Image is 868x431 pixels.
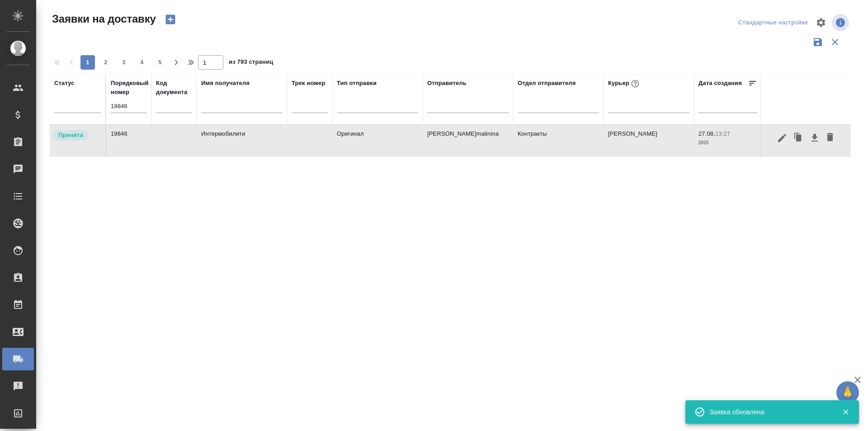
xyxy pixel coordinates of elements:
div: Имя получателя [201,79,250,88]
div: split button [736,16,810,30]
div: Порядковый номер [111,79,149,97]
div: Дата создания [698,79,742,88]
td: 19846 [106,125,151,156]
span: Заявки на доставку [50,12,156,26]
button: Сохранить фильтры [809,33,826,51]
button: 4 [135,55,149,70]
span: из 793 страниц [229,57,273,70]
div: Статус [54,79,75,88]
p: Принята [58,131,83,140]
div: Трек номер [292,79,325,88]
button: При выборе курьера статус заявки автоматически поменяется на «Принята» [629,78,641,90]
div: Курьер назначен [52,129,101,142]
span: Посмотреть информацию [832,14,851,31]
div: Отдел отправителя [518,79,576,88]
button: 2 [99,55,113,70]
button: 5 [153,55,167,70]
div: Код документа [156,79,192,97]
div: Тип отправки [337,79,377,88]
button: Создать [160,12,181,27]
button: Скачать [807,129,822,147]
span: 3 [117,58,131,67]
td: Оригинал [332,125,423,156]
button: 3 [117,55,131,70]
span: Настроить таблицу [810,12,832,33]
button: Закрыть [836,408,855,416]
td: Контракты [513,125,604,156]
p: 2025 [698,138,757,147]
span: 5 [153,58,167,67]
span: 🙏 [840,383,855,402]
div: Отправитель [427,79,467,88]
div: Заявка обновлена [709,407,829,417]
button: Удалить [822,129,838,147]
p: 13:27 [715,130,730,137]
td: Интермобилити [197,125,287,156]
td: [PERSON_NAME]malinina [423,125,513,156]
button: 🙏 [836,381,859,404]
div: Курьер [608,78,641,90]
button: Клонировать [790,129,807,147]
button: Сбросить фильтры [826,33,844,51]
button: Редактировать [774,129,790,147]
td: [PERSON_NAME] [604,125,694,156]
span: 4 [135,58,149,67]
span: 2 [99,58,113,67]
p: 27.08, [698,130,715,137]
